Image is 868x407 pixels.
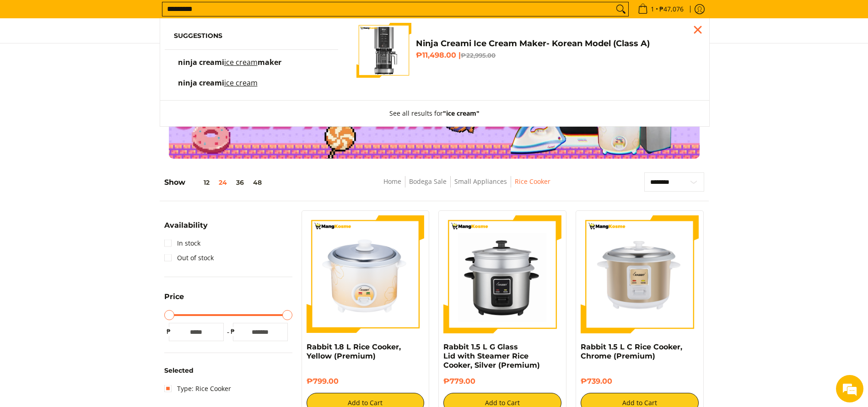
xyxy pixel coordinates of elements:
span: Price [164,293,184,300]
del: ₱22,995.00 [461,52,496,59]
span: ninja creami [178,57,224,67]
summary: Open [164,222,208,236]
strong: "ice cream" [443,109,480,118]
a: In stock [164,236,200,251]
img: https://mangkosme.com/products/rabbit-1-5-l-c-rice-cooker-chrome-class-a [581,215,699,333]
span: ₱47,076 [658,6,685,12]
button: 24 [214,179,232,186]
h6: ₱11,498.00 | [416,51,695,60]
h6: ₱739.00 [581,377,699,386]
h6: ₱799.00 [307,377,425,386]
img: https://mangkosme.com/products/rabbit-1-8-l-rice-cooker-yellow-class-a [307,215,425,333]
div: Chat with us now [48,51,154,63]
a: ninja-creami-ice-cream-maker-gray-korean-model-full-view-mang-kosme Ninja Creami Ice Cream Maker-... [356,23,695,78]
img: https://mangkosme.com/products/rabbit-1-5-l-g-glass-lid-with-steamer-rice-cooker-silver-class-a [443,215,561,333]
a: Out of stock [164,251,214,265]
div: Close pop up [691,23,705,37]
textarea: Type your message and hit 'Enter' [5,250,174,282]
a: Home [383,177,401,186]
span: • [635,4,686,14]
span: We're online! [53,115,126,208]
button: Search [614,2,628,16]
mark: ice cream [224,78,258,88]
p: ninja creami ice cream maker [178,59,281,75]
span: 1 [649,6,656,12]
a: Rabbit 1.8 L Rice Cooker, Yellow (Premium) [307,343,401,360]
h4: Ninja Creami Ice Cream Maker- Korean Model (Class A) [416,38,695,49]
button: 12 [185,179,214,186]
a: Type: Rice Cooker [164,381,231,396]
span: ninja creami [178,78,224,88]
span: Availability [164,222,208,229]
mark: ice cream [224,57,258,67]
a: ninja creami ice cream maker [174,59,329,75]
img: ninja-creami-ice-cream-maker-gray-korean-model-full-view-mang-kosme [356,23,411,78]
p: ninja creami ice cream [178,80,258,96]
span: ₱ [164,327,173,336]
span: ₱ [228,327,237,336]
summary: Open [164,293,184,307]
a: Small Appliances [454,177,507,186]
h5: Show [164,178,266,187]
a: ninja creami ice cream [174,80,329,96]
div: Minimize live chat window [150,5,172,27]
h6: Suggestions [174,32,329,40]
button: See all results for"ice cream" [380,101,489,126]
a: Bodega Sale [409,177,447,186]
a: Rabbit 1.5 L C Rice Cooker, Chrome (Premium) [581,343,682,360]
h6: ₱779.00 [443,377,561,386]
a: Rabbit 1.5 L G Glass Lid with Steamer Rice Cooker, Silver (Premium) [443,343,540,370]
button: 36 [232,179,248,186]
h6: Selected [164,367,292,375]
span: Rice Cooker [515,176,550,187]
span: maker [258,57,281,67]
button: 48 [248,179,266,186]
nav: Breadcrumbs [323,176,611,197]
